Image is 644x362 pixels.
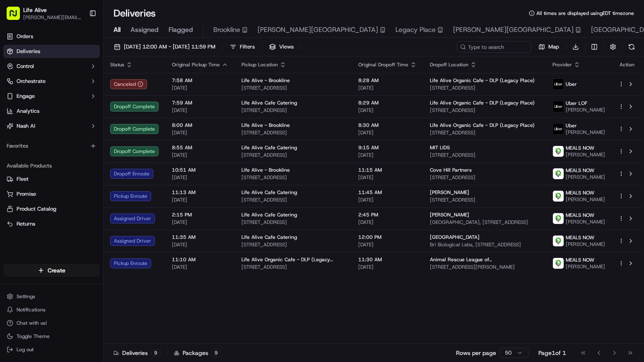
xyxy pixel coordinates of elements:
button: Nash AI [3,119,100,133]
span: [STREET_ADDRESS] [241,129,345,136]
span: [DATE] [358,241,417,248]
span: Original Pickup Time [172,61,220,68]
span: [PERSON_NAME] [430,189,469,196]
span: [STREET_ADDRESS] [241,85,345,91]
a: Fleet [7,175,96,183]
button: Views [265,41,297,53]
span: MEALS NOW [566,234,594,241]
span: [STREET_ADDRESS] [241,241,345,248]
span: Analytics [17,107,39,115]
span: [PERSON_NAME] [566,196,605,203]
span: [PERSON_NAME] [566,263,605,270]
img: uber-new-logo.jpeg [553,101,564,112]
span: [STREET_ADDRESS] [430,174,539,181]
span: 8:55 AM [172,144,228,151]
span: 11:35 AM [172,234,228,241]
span: Fleet [17,175,29,183]
span: Original Dropoff Time [358,61,408,68]
span: Life Alive Organic Cafe - DLP (Legacy Place) [430,100,535,106]
div: Action [618,61,636,68]
span: 12:00 PM [358,234,417,241]
span: Engage [17,92,35,100]
img: melas_now_logo.png [553,213,564,224]
span: [STREET_ADDRESS] [430,152,539,158]
span: [PERSON_NAME][EMAIL_ADDRESS][DOMAIN_NAME] [23,14,82,21]
span: 8:30 AM [358,122,417,129]
span: 11:13 AM [172,189,228,196]
button: Canceled [110,79,147,89]
img: melas_now_logo.png [553,258,564,269]
span: Uber [566,81,577,87]
span: [DATE] [172,241,228,248]
img: melas_now_logo.png [553,168,564,179]
a: Deliveries [3,45,100,58]
span: [PERSON_NAME] [566,174,605,180]
span: Flagged [169,25,193,35]
button: Life Alive[PERSON_NAME][EMAIL_ADDRESS][DOMAIN_NAME] [3,3,86,23]
span: 11:10 AM [172,256,228,263]
span: [STREET_ADDRESS] [430,107,539,114]
span: Create [48,266,65,275]
span: Brookline [213,25,240,35]
span: 8:28 AM [358,77,417,84]
span: [STREET_ADDRESS] [241,107,345,114]
span: 2:15 PM [172,211,228,218]
span: Life Alive Organic Cafe - DLP (Legacy Place) [430,77,535,84]
span: Life Alive Cafe Catering [241,100,297,106]
span: [DATE] [358,129,417,136]
span: [PERSON_NAME] [566,107,605,113]
span: [GEOGRAPHIC_DATA], [STREET_ADDRESS] [430,219,539,226]
button: Product Catalog [3,202,100,216]
span: Animal Rescue League of [GEOGRAPHIC_DATA] [430,256,539,263]
span: Pickup Location [241,61,278,68]
span: [DATE] [172,85,228,91]
button: Orchestrate [3,75,100,88]
span: [DATE] [358,85,417,91]
span: [DATE] [172,197,228,203]
span: [STREET_ADDRESS] [430,197,539,203]
img: melas_now_logo.png [553,191,564,202]
span: [DATE] [172,219,228,226]
span: All [113,25,121,35]
span: Deliveries [17,48,40,55]
span: [STREET_ADDRESS] [241,219,345,226]
h1: Deliveries [113,7,156,20]
button: [DATE] 12:00 AM - [DATE] 11:59 PM [110,41,219,53]
span: Assigned [130,25,159,35]
span: 7:59 AM [172,100,228,106]
span: 8:29 AM [358,100,417,106]
button: Engage [3,90,100,103]
a: Promise [7,190,96,198]
button: Create [3,264,100,277]
span: [PERSON_NAME] [566,219,605,225]
span: [STREET_ADDRESS] [241,152,345,158]
span: [GEOGRAPHIC_DATA] [430,234,480,241]
img: uber-new-logo.jpeg [553,79,564,90]
span: [DATE] [172,174,228,181]
button: Chat with us! [3,317,100,329]
span: Log out [17,346,34,353]
span: [DATE] [358,264,417,270]
div: Favorites [3,139,100,153]
span: Life Alive [23,6,47,14]
span: MIT LIDS [430,144,450,151]
button: Log out [3,344,100,355]
span: Life Alive - Brookline [241,167,290,173]
span: [PERSON_NAME] [430,211,469,218]
span: 8:00 AM [172,122,228,129]
span: [PERSON_NAME] [566,129,605,136]
div: 9 [212,349,221,357]
button: Fleet [3,172,100,186]
span: [DATE] 12:00 AM - [DATE] 11:59 PM [124,43,215,51]
span: [STREET_ADDRESS] [430,85,539,91]
button: Promise [3,187,100,201]
span: 11:15 AM [358,167,417,173]
span: MEALS NOW [566,167,594,174]
span: [STREET_ADDRESS] [430,129,539,136]
span: MEALS NOW [566,190,594,196]
span: Map [548,43,559,51]
span: [PERSON_NAME][GEOGRAPHIC_DATA] [453,25,574,35]
span: Dropoff Location [430,61,468,68]
span: 10:51 AM [172,167,228,173]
